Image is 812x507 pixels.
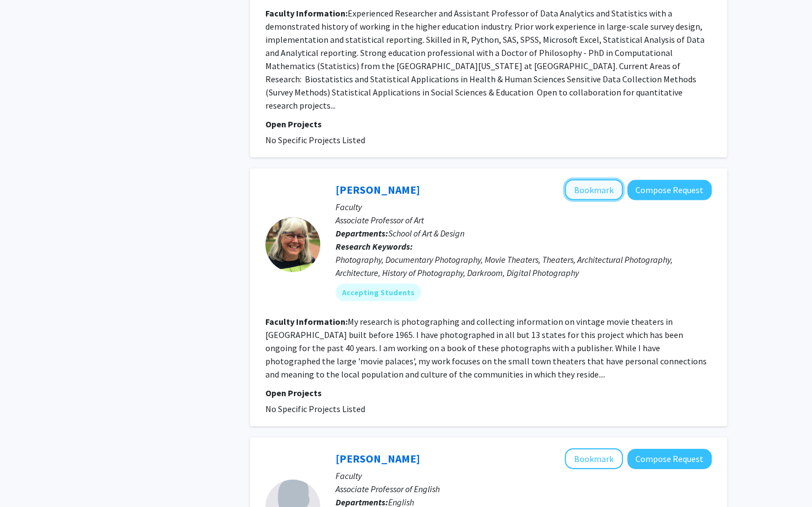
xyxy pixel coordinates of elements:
[336,469,712,482] p: Faculty
[8,458,47,499] iframe: Chat
[336,482,712,495] p: Associate Professor of English
[265,8,348,19] b: Faculty Information:
[265,316,348,327] b: Faculty Information:
[336,200,712,213] p: Faculty
[627,180,712,200] button: Compose Request to Benita VanWinkle
[336,183,420,196] a: [PERSON_NAME]
[565,448,623,469] button: Add Laura Alexander to Bookmarks
[627,449,712,469] button: Compose Request to Laura Alexander
[265,316,707,380] fg-read-more: My research is photographing and collecting information on vintage movie theaters in [GEOGRAPHIC_...
[265,134,365,145] span: No Specific Projects Listed
[265,403,365,414] span: No Specific Projects Listed
[336,228,388,239] b: Departments:
[565,179,623,200] button: Add Benita VanWinkle to Bookmarks
[336,452,420,465] a: [PERSON_NAME]
[336,284,421,301] mat-chip: Accepting Students
[265,117,712,131] p: Open Projects
[265,386,712,399] p: Open Projects
[336,241,413,252] b: Research Keywords:
[336,213,712,227] p: Associate Professor of Art
[336,253,712,279] div: Photography, Documentary Photography, Movie Theaters, Theaters, Architectural Photography, Archit...
[265,8,705,111] fg-read-more: Experienced Researcher and Assistant Professor of Data Analytics and Statistics with a demonstrat...
[388,228,464,239] span: School of Art & Design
